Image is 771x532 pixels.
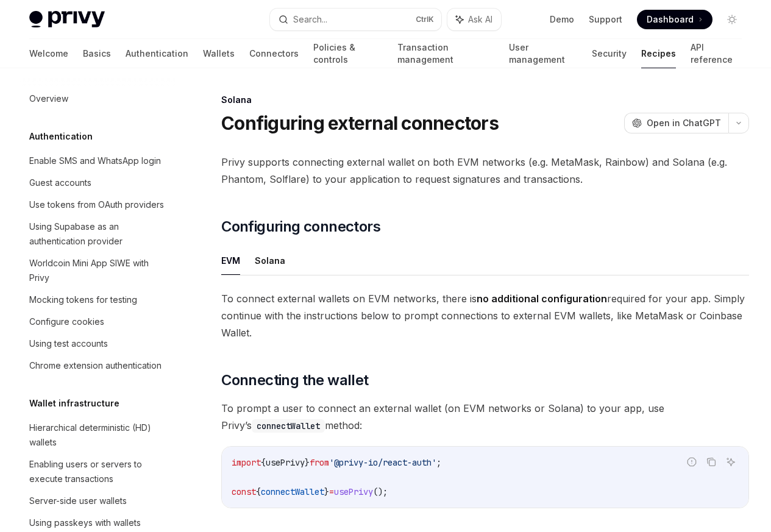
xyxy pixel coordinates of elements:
h5: Wallet infrastructure [29,396,119,411]
a: Server-side user wallets [20,490,176,512]
a: Security [592,39,627,68]
a: Authentication [126,39,188,68]
div: Search... [293,12,327,27]
a: Demo [550,13,574,26]
a: Use tokens from OAuth providers [20,194,176,216]
div: Using test accounts [29,336,108,351]
button: Open in ChatGPT [624,113,728,133]
a: User management [509,39,578,68]
span: (); [373,486,388,497]
span: const [232,486,256,497]
button: Ask AI [723,454,739,470]
a: Worldcoin Mini App SIWE with Privy [20,252,176,289]
a: Welcome [29,39,68,68]
a: Policies & controls [313,39,383,68]
div: Solana [221,94,749,106]
span: } [324,486,329,497]
span: import [232,457,261,468]
span: connectWallet [261,486,324,497]
button: Toggle dark mode [722,10,742,29]
span: usePrivy [266,457,305,468]
div: Chrome extension authentication [29,358,162,373]
button: Report incorrect code [684,454,700,470]
div: Configure cookies [29,314,104,329]
a: Wallets [203,39,235,68]
div: Enable SMS and WhatsApp login [29,154,161,168]
div: Enabling users or servers to execute transactions [29,457,168,486]
div: Hierarchical deterministic (HD) wallets [29,420,168,450]
a: Transaction management [397,39,494,68]
span: Dashboard [647,13,694,26]
div: Mocking tokens for testing [29,293,137,307]
button: Copy the contents from the code block [703,454,719,470]
button: Solana [255,246,285,275]
span: ; [436,457,441,468]
a: Guest accounts [20,172,176,194]
a: Chrome extension authentication [20,355,176,377]
a: Basics [83,39,111,68]
div: Guest accounts [29,176,91,190]
a: Hierarchical deterministic (HD) wallets [20,417,176,453]
span: To prompt a user to connect an external wallet (on EVM networks or Solana) to your app, use Privy... [221,400,749,434]
span: To connect external wallets on EVM networks, there is required for your app. Simply continue with... [221,290,749,341]
span: usePrivy [334,486,373,497]
a: Configure cookies [20,311,176,333]
span: '@privy-io/react-auth' [329,457,436,468]
button: Search...CtrlK [270,9,441,30]
div: Worldcoin Mini App SIWE with Privy [29,256,168,285]
button: EVM [221,246,240,275]
span: Connecting the wallet [221,371,368,390]
span: { [261,457,266,468]
code: connectWallet [252,419,325,433]
div: Use tokens from OAuth providers [29,197,164,212]
h1: Configuring external connectors [221,112,499,134]
div: Server-side user wallets [29,494,127,508]
div: Overview [29,91,68,106]
span: from [310,457,329,468]
span: } [305,457,310,468]
span: Privy supports connecting external wallet on both EVM networks (e.g. MetaMask, Rainbow) and Solan... [221,154,749,188]
a: Enabling users or servers to execute transactions [20,453,176,490]
a: Using Supabase as an authentication provider [20,216,176,252]
h5: Authentication [29,129,93,144]
button: Ask AI [447,9,501,30]
span: Ask AI [468,13,492,26]
a: Recipes [641,39,676,68]
div: Using Supabase as an authentication provider [29,219,168,249]
a: Connectors [249,39,299,68]
a: API reference [691,39,742,68]
strong: no additional configuration [477,293,607,305]
span: Ctrl K [416,15,434,24]
a: Mocking tokens for testing [20,289,176,311]
span: Open in ChatGPT [647,117,721,129]
span: = [329,486,334,497]
img: light logo [29,11,105,28]
a: Overview [20,88,176,110]
a: Support [589,13,622,26]
a: Dashboard [637,10,712,29]
span: Configuring connectors [221,217,380,236]
span: { [256,486,261,497]
a: Enable SMS and WhatsApp login [20,150,176,172]
a: Using test accounts [20,333,176,355]
div: Using passkeys with wallets [29,516,141,530]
